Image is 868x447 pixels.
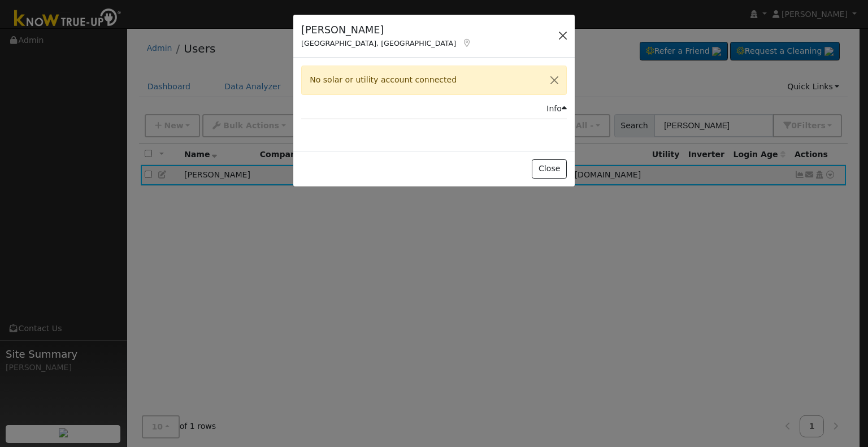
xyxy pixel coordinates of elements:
span: [GEOGRAPHIC_DATA], [GEOGRAPHIC_DATA] [301,39,456,47]
button: Close [542,66,566,94]
div: Info [546,103,567,115]
button: Close [532,159,566,179]
a: Map [462,38,472,47]
h5: [PERSON_NAME] [301,23,472,37]
div: No solar or utility account connected [301,66,567,94]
